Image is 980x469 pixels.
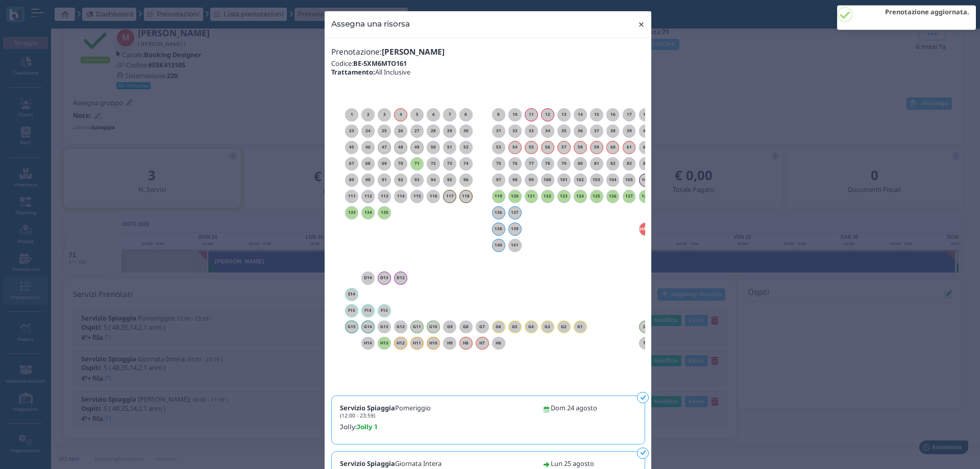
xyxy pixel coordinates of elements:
b: Servizio Spiaggia [340,403,395,412]
h4: Assegna una risorsa [331,18,410,30]
h6: 13 [557,112,571,117]
b: Servizio Spiaggia [340,459,395,468]
h6: G1 [574,325,587,329]
h6: 90 [361,178,375,182]
h6: G6 [492,325,505,329]
h6: D13 [378,276,391,280]
h6: 45 [345,145,358,150]
h6: 56 [541,145,554,150]
h6: 34 [541,129,554,133]
h6: 101 [557,178,571,182]
h6: H9 [443,341,456,345]
h6: 138 [492,227,505,231]
h6: 119 [492,194,505,199]
h6: 30 [459,129,473,133]
h6: 73 [443,161,456,166]
h5: Lun 25 agosto [551,460,594,467]
h6: 9 [492,112,505,117]
h6: 11 [525,112,538,117]
h6: 51 [443,145,456,150]
b: Trattamento: [331,67,375,77]
h6: 47 [378,145,391,150]
h6: 123 [557,194,571,199]
h6: 141 [508,243,522,248]
h6: 4 [394,112,407,117]
h6: G11 [410,325,424,329]
h6: 31 [492,129,505,133]
h6: 3 [378,112,391,117]
h6: 116 [427,194,440,199]
h6: D12 [394,276,407,280]
h6: 93 [410,178,424,182]
h6: 89 [345,178,358,182]
h6: 6 [427,112,440,117]
h6: 46 [361,145,375,150]
h6: 14 [574,112,587,117]
h6: 114 [394,194,407,199]
h6: 75 [492,161,505,166]
h6: 70 [394,161,407,166]
h6: D14 [361,276,375,280]
h6: H11 [410,341,424,345]
h6: 72 [427,161,440,166]
h6: 8 [459,112,473,117]
h6: 35 [557,129,571,133]
h6: 80 [574,161,587,166]
h6: 135 [378,210,391,215]
h6: 55 [525,145,538,150]
h6: 12 [541,112,554,117]
h6: 61 [623,145,636,150]
h6: 98 [508,178,522,182]
h6: G2 [557,325,571,329]
h6: 139 [508,227,522,231]
h2: Prenotazione aggiornata. [885,9,969,16]
h6: G14 [361,325,375,329]
h6: H6 [492,341,505,345]
h6: 99 [525,178,538,182]
h6: 16 [606,112,620,117]
h5: Codice: [331,60,645,67]
h6: 125 [590,194,603,199]
h6: 15 [590,112,603,117]
h6: 48 [394,145,407,150]
h6: 23 [345,129,358,133]
h6: G7 [476,325,489,329]
h6: 133 [345,210,358,215]
h6: 95 [443,178,456,182]
h6: 115 [410,194,424,199]
h6: G9 [443,325,456,329]
h6: 52 [459,145,473,150]
h6: 92 [394,178,407,182]
h6: 94 [427,178,440,182]
h6: 37 [590,129,603,133]
b: BE-5XM6MTO161 [353,59,407,68]
h6: 58 [574,145,587,150]
h6: H7 [476,341,489,345]
h6: 97 [492,178,505,182]
h4: Prenotazione: [331,48,645,57]
h6: 54 [508,145,522,150]
h6: 67 [345,161,358,166]
label: Jolly: [340,422,531,432]
h6: 77 [525,161,538,166]
h6: 91 [378,178,391,182]
h6: 38 [606,129,620,133]
h6: 2 [361,112,375,117]
h6: 100 [541,178,554,182]
h6: 113 [378,194,391,199]
h6: 57 [557,145,571,150]
h6: 127 [623,194,636,199]
h6: G13 [378,325,391,329]
h6: 24 [361,129,375,133]
h6: G12 [394,325,407,329]
h6: 10 [508,112,522,117]
h6: 60 [606,145,620,150]
h6: 17 [623,112,636,117]
h6: 96 [459,178,473,182]
h6: 120 [508,194,522,199]
h6: 26 [394,129,407,133]
h6: 59 [590,145,603,150]
h6: 104 [606,178,620,182]
h5: Dom 24 agosto [551,404,597,411]
h6: 25 [378,129,391,133]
